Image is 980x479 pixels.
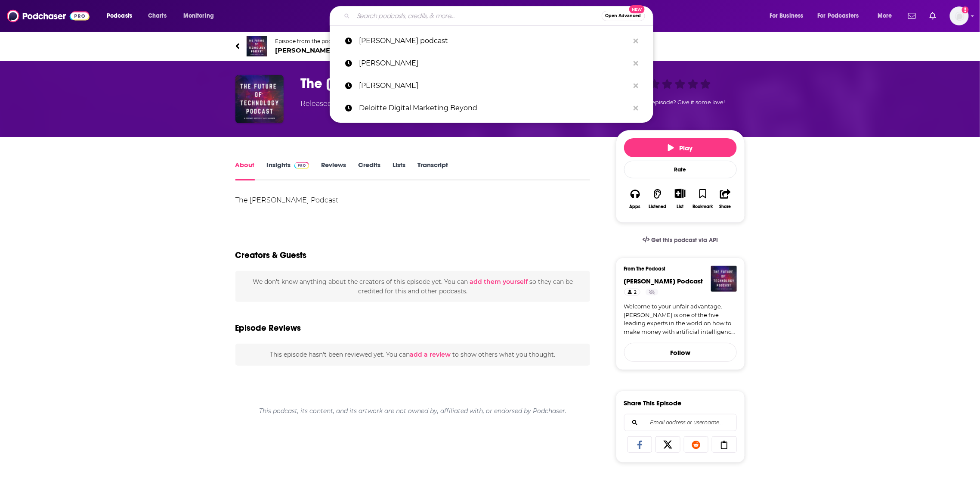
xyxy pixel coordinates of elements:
[417,161,448,180] a: Transcript
[671,189,689,198] button: Show More Button
[330,75,653,97] a: [PERSON_NAME]
[359,52,629,75] p: Lex friedman
[624,183,646,215] button: Apps
[330,52,653,75] a: [PERSON_NAME]
[142,9,172,23] a: Charts
[950,6,969,25] button: Show profile menu
[624,277,703,285] span: [PERSON_NAME] Podcast
[677,204,684,209] div: List
[631,414,730,431] input: Email address or username...
[294,162,309,169] img: Podchaser Pro
[818,10,859,22] span: For Podcasters
[905,9,919,23] a: Show notifications dropdown
[636,99,725,106] span: Good episode? Give it some love!
[235,400,590,422] div: This podcast, its content, and its artwork are not owned by, affiliated with, or endorsed by Podc...
[235,194,590,206] div: The [PERSON_NAME] Podcast
[712,436,737,453] a: Copy Link
[878,10,892,22] span: More
[634,288,637,297] span: 2
[330,97,653,119] a: Deloitte Digital Marketing Beyond
[359,30,629,52] p: Lex friedman podcast
[338,6,662,26] div: Search podcasts, credits, & more...
[962,6,969,13] svg: Add a profile image
[235,36,745,56] a: Alex Hammer PodcastEpisode from the podcast[PERSON_NAME] Podcast
[764,9,814,23] button: open menu
[684,436,709,453] a: Share on Reddit
[649,204,667,209] div: Listened
[101,9,143,23] button: open menu
[275,38,362,44] span: Episode from the podcast
[107,10,132,22] span: Podcasts
[628,436,652,453] a: Share on Facebook
[651,236,718,244] span: Get this podcast via API
[692,183,714,215] button: Bookmark
[624,302,737,336] a: Welcome to your unfair advantage. [PERSON_NAME] is one of the five leading experts in the world o...
[624,399,682,407] h3: Share This Episode
[247,36,267,56] img: Alex Hammer Podcast
[624,266,730,272] h3: From The Podcast
[410,350,451,359] button: add a review
[235,323,301,333] h3: Episode Reviews
[353,9,602,23] input: Search podcasts, credits, & more...
[393,161,405,180] a: Lists
[624,289,640,295] a: 2
[770,10,804,22] span: For Business
[669,183,691,215] div: Show More ButtonList
[183,10,214,22] span: Monitoring
[602,11,645,21] button: Open AdvancedNew
[624,138,737,157] button: Play
[177,9,225,23] button: open menu
[301,99,356,109] div: Released [DATE]
[253,278,573,295] span: We don't know anything about the creators of this episode yet . You can so they can be credited f...
[636,230,725,251] a: Get this podcast via API
[624,343,737,362] button: Follow
[321,161,346,180] a: Reviews
[267,161,309,180] a: InsightsPodchaser Pro
[7,8,90,24] img: Podchaser - Follow, Share and Rate Podcasts
[872,9,903,23] button: open menu
[629,5,645,13] span: New
[950,6,969,25] img: User Profile
[720,204,731,209] div: Share
[624,277,703,285] a: Alex Hammer Podcast
[235,161,255,180] a: About
[711,266,737,292] img: Alex Hammer Podcast
[646,183,669,215] button: Listened
[235,75,284,123] img: The Lex Friedman Podcast
[624,161,737,178] div: Rate
[359,75,629,97] p: Steve Bartlett
[359,97,629,119] p: Deloitte Digital Marketing Beyond
[630,204,641,209] div: Apps
[275,46,362,54] span: [PERSON_NAME] Podcast
[668,144,692,152] span: Play
[148,10,167,22] span: Charts
[692,204,713,209] div: Bookmark
[624,414,737,431] div: Search followers
[470,278,528,285] button: add them yourself
[950,6,969,25] span: Logged in as LindaBurns
[301,75,602,92] h1: The Lex Friedman Podcast
[655,436,680,453] a: Share on X/Twitter
[812,9,872,23] button: open menu
[606,14,641,18] span: Open Advanced
[235,250,307,261] h2: Creators & Guests
[358,161,380,180] a: Credits
[270,351,555,358] span: This episode hasn't been reviewed yet. You can to show others what you thought.
[926,9,940,23] a: Show notifications dropdown
[330,30,653,52] a: [PERSON_NAME] podcast
[714,183,736,215] button: Share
